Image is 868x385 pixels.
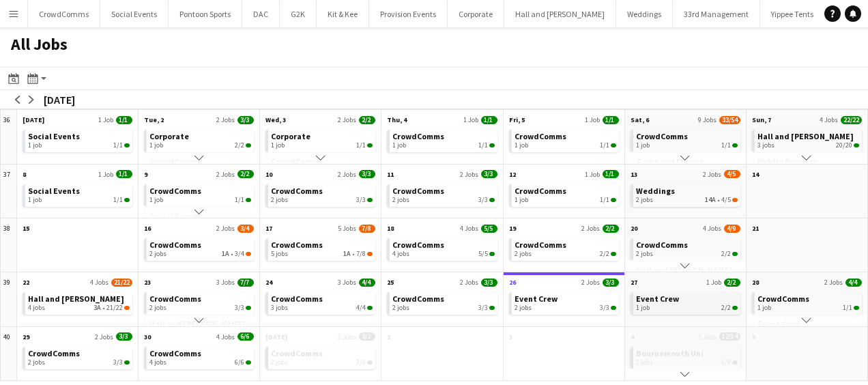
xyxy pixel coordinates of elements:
[367,143,373,147] span: 1/1
[149,238,251,258] a: CrowdComms2 jobs1A•3/4
[721,304,731,312] span: 2/2
[149,250,167,258] span: 2 jobs
[636,131,688,141] span: CrowdComms
[611,143,616,147] span: 1/1
[509,170,516,179] span: 12
[23,278,29,287] span: 22
[448,1,504,27] button: Corporate
[149,196,163,204] span: 1 job
[611,306,616,310] span: 3/3
[271,304,288,312] span: 3 jobs
[515,240,566,250] span: CrowdComms
[359,279,375,287] span: 4/4
[124,306,130,310] span: 21/22
[367,252,373,256] span: 7/8
[338,170,356,179] span: 2 Jobs
[478,141,488,149] span: 1/1
[113,141,123,149] span: 1/1
[100,1,169,27] button: Social Events
[338,332,356,341] span: 2 Jobs
[280,1,317,27] button: G2K
[757,292,859,312] a: CrowdComms1 job1/1
[515,184,616,204] a: CrowdComms1 job1/1
[392,238,494,258] a: CrowdComms4 jobs5/5
[600,196,609,204] span: 1/1
[106,304,123,312] span: 21/22
[481,225,497,233] span: 5/5
[841,116,862,124] span: 22/22
[489,252,495,256] span: 5/5
[757,130,859,149] a: Hall and [PERSON_NAME]3 jobs20/20
[515,186,566,196] span: CrowdComms
[235,196,244,204] span: 1/1
[478,250,488,258] span: 5/5
[124,360,130,365] span: 3/3
[271,292,373,312] a: CrowdComms3 jobs4/4
[356,141,366,149] span: 1/1
[603,170,619,178] span: 1/1
[515,294,558,304] span: Event Crew
[631,278,637,287] span: 27
[144,224,151,233] span: 16
[600,250,609,258] span: 2/2
[636,141,650,149] span: 1 job
[724,279,740,287] span: 2/2
[113,196,123,204] span: 1/1
[144,278,151,287] span: 23
[271,240,323,250] span: CrowdComms
[515,292,616,312] a: Event Crew2 jobs3/3
[23,115,44,124] span: [DATE]
[854,143,859,147] span: 20/20
[237,170,254,178] span: 2/2
[149,292,251,312] a: CrowdComms2 jobs3/3
[698,332,717,341] span: 3 Jobs
[515,196,528,204] span: 1 job
[237,116,254,124] span: 3/3
[854,306,859,310] span: 1/1
[271,294,323,304] span: CrowdComms
[631,170,637,179] span: 13
[359,116,375,124] span: 2/2
[706,278,721,287] span: 1 Job
[603,116,619,124] span: 1/1
[124,198,130,202] span: 1/1
[481,279,497,287] span: 3/3
[636,196,738,204] div: •
[636,184,738,204] a: Weddings2 jobs14A•4/5
[515,238,616,258] a: CrowdComms2 jobs2/2
[392,184,494,204] a: CrowdComms2 jobs3/3
[356,358,366,367] span: 3/3
[1,218,17,272] div: 38
[509,278,516,287] span: 26
[265,278,272,287] span: 24
[271,358,288,367] span: 2 jobs
[149,186,201,196] span: CrowdComms
[673,1,760,27] button: 33rd Management
[719,116,740,124] span: 33/54
[460,278,478,287] span: 2 Jobs
[216,332,235,341] span: 4 Jobs
[149,141,163,149] span: 1 job
[631,332,634,341] span: 4
[149,347,251,367] a: CrowdComms4 jobs6/6
[515,250,532,258] span: 2 jobs
[367,198,373,202] span: 3/3
[28,292,130,312] a: Hall and [PERSON_NAME]4 jobs3A•21/22
[149,130,251,149] a: Corporate1 job2/2
[515,130,616,149] a: CrowdComms1 job1/1
[463,115,478,124] span: 1 Job
[28,358,45,367] span: 2 jobs
[760,1,825,27] button: Yippee Tents
[149,250,251,258] div: •
[237,225,254,233] span: 3/4
[636,196,653,204] span: 2 jobs
[144,332,151,341] span: 30
[392,186,444,196] span: CrowdComms
[820,115,838,124] span: 4 Jobs
[271,130,373,149] a: Corporate1 job1/1
[367,360,373,365] span: 3/3
[824,278,843,287] span: 2 Jobs
[387,115,407,124] span: Thu, 4
[392,141,406,149] span: 1 job
[460,224,478,233] span: 4 Jobs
